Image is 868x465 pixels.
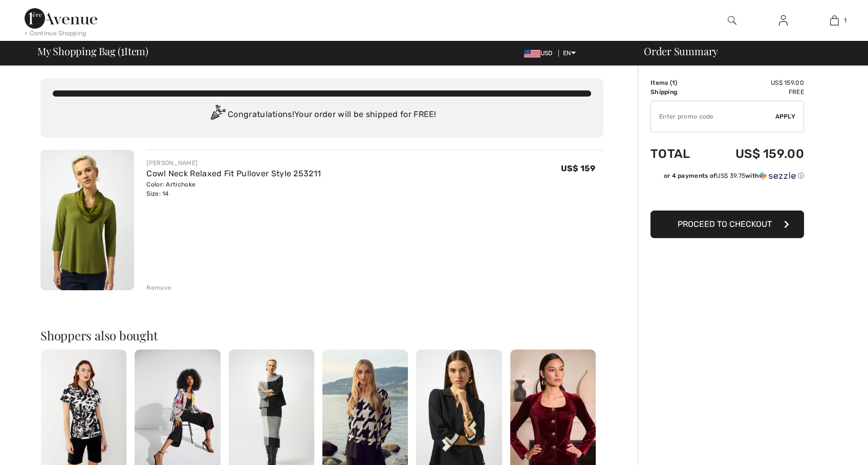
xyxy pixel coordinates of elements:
[707,78,804,87] td: US$ 159.00
[650,87,707,97] td: Shipping
[207,105,228,125] img: Congratulation2.svg
[650,184,804,207] iframe: PayPal-paypal
[561,164,595,173] span: US$ 159
[146,283,171,292] div: Remove
[650,171,804,184] div: or 4 payments ofUS$ 39.75withSezzle Click to learn more about Sezzle
[53,105,591,125] div: Congratulations! Your order will be shipped for FREE!
[759,171,796,180] img: Sezzle
[524,50,540,58] img: US Dollar
[678,219,772,229] span: Proceed to Checkout
[779,14,788,27] img: My Info
[707,136,804,171] td: US$ 159.00
[650,136,707,171] td: Total
[771,14,796,27] a: Sign In
[716,172,745,179] span: US$ 39.75
[651,101,775,132] input: Promo code
[650,78,707,87] td: Items ( )
[25,29,86,38] div: < Continue Shopping
[146,169,321,178] a: Cowl Neck Relaxed Fit Pullover Style 253211
[40,329,603,341] h2: Shoppers also bought
[650,211,804,238] button: Proceed to Checkout
[830,14,839,27] img: My Bag
[146,158,321,168] div: [PERSON_NAME]
[707,87,804,97] td: Free
[37,46,148,56] span: My Shopping Bag ( Item)
[524,50,557,57] span: USD
[672,79,675,86] span: 1
[563,50,576,57] span: EN
[775,112,796,121] span: Apply
[632,46,862,56] div: Order Summary
[803,434,858,460] iframe: Opens a widget where you can chat to one of our agents
[844,16,847,25] span: 1
[728,14,736,27] img: search the website
[146,180,321,198] div: Color: Artichoke Size: 14
[25,8,97,29] img: 1ère Avenue
[809,14,859,27] a: 1
[40,150,134,290] img: Cowl Neck Relaxed Fit Pullover Style 253211
[121,43,124,57] span: 1
[664,171,804,180] div: or 4 payments of with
